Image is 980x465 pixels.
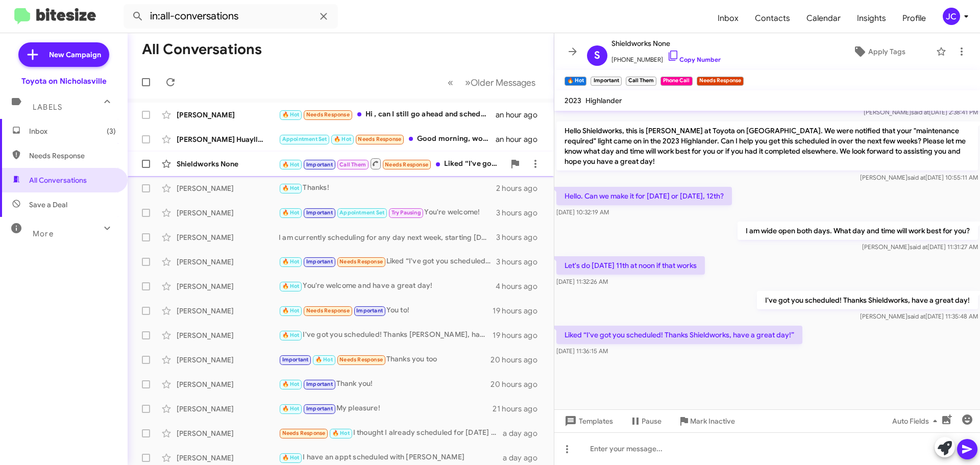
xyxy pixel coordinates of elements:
[279,109,496,120] div: Hi , can I still go ahead and schedule that service ?
[177,208,279,218] div: [PERSON_NAME]
[471,77,535,88] span: Older Messages
[29,175,87,185] span: All Conversations
[709,4,747,33] a: Inbox
[142,41,262,58] h1: All Conversations
[339,161,366,168] span: Call Them
[459,72,542,93] button: Next
[279,182,496,194] div: Thanks!
[306,258,333,265] span: Important
[279,329,493,341] div: I've got you scheduled! Thanks [PERSON_NAME], have a great day!
[177,159,279,169] div: Shieldworks None
[670,412,743,430] button: Mark Inactive
[849,4,894,33] a: Insights
[29,126,116,136] span: Inbox
[556,187,732,205] p: Hello. Can we make it for [DATE] or [DATE], 12th?
[448,76,453,89] span: «
[747,4,798,33] a: Contacts
[339,356,383,363] span: Needs Response
[391,209,421,216] span: Try Pausing
[493,404,546,414] div: 21 hours ago
[667,56,721,63] a: Copy Number
[894,4,934,33] a: Profile
[493,330,546,340] div: 19 hours ago
[465,76,471,89] span: »
[503,453,546,463] div: a day ago
[554,412,621,430] button: Templates
[279,232,496,242] div: I am currently scheduling for any day next week, starting [DATE].
[738,222,978,240] p: I am wide open both days. What day and time will work best for you?
[496,281,546,291] div: 4 hours ago
[306,209,333,216] span: Important
[18,42,109,67] a: New Campaign
[910,243,927,251] span: said at
[177,330,279,340] div: [PERSON_NAME]
[177,110,279,120] div: [PERSON_NAME]
[315,356,333,363] span: 🔥 Hot
[556,208,609,216] span: [DATE] 10:32:19 AM
[562,412,613,430] span: Templates
[177,428,279,438] div: [PERSON_NAME]
[611,37,721,50] span: Shieldworks None
[282,307,300,314] span: 🔥 Hot
[442,72,542,93] nav: Page navigation example
[177,183,279,193] div: [PERSON_NAME]
[491,379,546,389] div: 20 hours ago
[282,332,300,338] span: 🔥 Hot
[356,307,383,314] span: Important
[690,412,735,430] span: Mark Inactive
[496,232,546,242] div: 3 hours ago
[124,4,338,29] input: Search
[282,161,300,168] span: 🔥 Hot
[826,42,931,61] button: Apply Tags
[503,428,546,438] div: a day ago
[29,151,116,161] span: Needs Response
[282,258,300,265] span: 🔥 Hot
[611,50,721,65] span: [PHONE_NUMBER]
[358,136,401,142] span: Needs Response
[282,405,300,412] span: 🔥 Hot
[177,379,279,389] div: [PERSON_NAME]
[868,42,905,61] span: Apply Tags
[757,291,978,309] p: I've got you scheduled! Thanks Shieldworks, have a great day!
[491,355,546,365] div: 20 hours ago
[385,161,428,168] span: Needs Response
[306,381,333,387] span: Important
[496,183,546,193] div: 2 hours ago
[282,356,309,363] span: Important
[282,454,300,461] span: 🔥 Hot
[177,257,279,267] div: [PERSON_NAME]
[282,381,300,387] span: 🔥 Hot
[21,76,107,86] div: Toyota on Nicholasville
[556,347,608,355] span: [DATE] 11:36:15 AM
[177,281,279,291] div: [PERSON_NAME]
[177,134,279,144] div: [PERSON_NAME] Huayllani-[PERSON_NAME]
[697,77,744,86] small: Needs Response
[279,133,496,145] div: Good morning, wondering if I can change my appointment for later [DATE]
[279,427,503,439] div: I thought I already scheduled for [DATE] through [PERSON_NAME]
[556,121,978,170] p: Hello Shieldworks, this is [PERSON_NAME] at Toyota on [GEOGRAPHIC_DATA]. We were notified that yo...
[177,306,279,316] div: [PERSON_NAME]
[496,257,546,267] div: 3 hours ago
[306,161,333,168] span: Important
[177,232,279,242] div: [PERSON_NAME]
[279,280,496,292] div: You're welcome and have a great day!
[279,452,503,463] div: I have an appt scheduled with [PERSON_NAME]
[177,453,279,463] div: [PERSON_NAME]
[177,355,279,365] div: [PERSON_NAME]
[862,243,978,251] span: [PERSON_NAME] [DATE] 11:31:27 AM
[621,412,670,430] button: Pause
[884,412,949,430] button: Auto Fields
[892,412,941,430] span: Auto Fields
[934,8,969,25] button: JC
[279,207,496,218] div: You're welcome!
[282,430,326,436] span: Needs Response
[798,4,849,33] span: Calendar
[279,378,491,390] div: Thank you!
[860,174,978,181] span: [PERSON_NAME] [DATE] 10:55:11 AM
[911,108,929,116] span: said at
[282,136,327,142] span: Appointment Set
[49,50,101,60] span: New Campaign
